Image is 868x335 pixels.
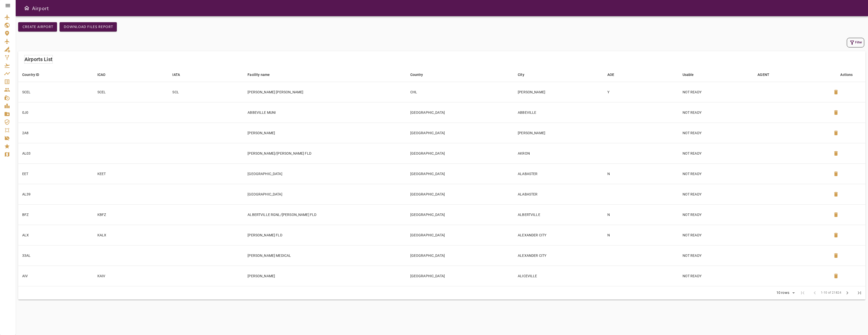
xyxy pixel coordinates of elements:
[830,106,842,119] button: Delete Airport
[757,72,769,78] div: AGENT
[797,287,809,299] span: First Page
[833,212,839,218] span: delete
[607,72,614,78] div: AOE
[514,163,603,184] td: ALABASTER
[603,225,679,245] td: N
[683,72,694,78] div: Usable
[60,22,117,32] button: Download Files Report
[856,290,862,296] span: last_page
[833,253,839,259] span: delete
[22,72,46,78] span: Country ID
[18,102,93,123] td: 0J0
[514,245,603,266] td: ALEXANDER CITY
[833,273,839,279] span: delete
[18,225,93,245] td: ALX
[847,38,864,47] button: Filter
[172,72,186,78] span: IATA
[18,22,57,32] button: Create airport
[683,212,750,217] p: NOT READY
[833,232,839,238] span: delete
[406,204,514,225] td: [GEOGRAPHIC_DATA]
[833,191,839,197] span: delete
[406,102,514,123] td: [GEOGRAPHIC_DATA]
[683,110,750,115] p: NOT READY
[18,184,93,204] td: AL39
[18,143,93,163] td: AL03
[22,3,32,13] button: Open drawer
[406,184,514,204] td: [GEOGRAPHIC_DATA]
[18,245,93,266] td: 33AL
[833,130,839,136] span: delete
[406,82,514,102] td: CHL
[603,82,679,102] td: Y
[406,123,514,143] td: [GEOGRAPHIC_DATA]
[833,171,839,177] span: delete
[18,82,93,102] td: SCEL
[168,82,243,102] td: SCL
[243,82,406,102] td: [PERSON_NAME] [PERSON_NAME]
[243,184,406,204] td: [GEOGRAPHIC_DATA]
[406,245,514,266] td: [GEOGRAPHIC_DATA]
[833,150,839,156] span: delete
[683,192,750,197] p: NOT READY
[809,287,821,299] span: Previous Page
[853,287,865,299] span: Last Page
[24,55,52,63] h6: Airports List
[830,270,842,282] button: Delete Airport
[518,72,531,78] span: City
[18,204,93,225] td: BFZ
[683,273,750,278] p: NOT READY
[514,204,603,225] td: ALBERTVILLE
[32,4,49,12] h6: Airport
[406,163,514,184] td: [GEOGRAPHIC_DATA]
[93,266,169,286] td: KAIV
[514,225,603,245] td: ALEXANDER CITY
[248,72,276,78] span: Facility name
[514,102,603,123] td: ABBEVILLE
[844,290,850,296] span: chevron_right
[243,266,406,286] td: [PERSON_NAME]
[18,266,93,286] td: AIV
[514,82,603,102] td: [PERSON_NAME]
[830,229,842,241] button: Delete Airport
[172,72,180,78] div: IATA
[833,89,839,95] span: delete
[518,72,524,78] div: City
[683,90,750,95] p: NOT READY
[603,204,679,225] td: N
[514,184,603,204] td: ALABASTER
[830,168,842,180] button: Delete Airport
[406,225,514,245] td: [GEOGRAPHIC_DATA]
[775,291,791,295] div: 10 rows
[410,72,430,78] span: Country
[243,163,406,184] td: [GEOGRAPHIC_DATA]
[22,72,39,78] div: Country ID
[821,290,841,295] span: 1-10 of 21824
[830,147,842,159] button: Delete Airport
[830,127,842,139] button: Delete Airport
[833,109,839,116] span: delete
[97,72,106,78] div: ICAO
[97,72,112,78] span: ICAO
[93,82,169,102] td: SCEL
[830,249,842,262] button: Delete Airport
[93,225,169,245] td: KALX
[410,72,423,78] div: Country
[514,123,603,143] td: [PERSON_NAME]
[757,72,776,78] span: AGENT
[243,123,406,143] td: [PERSON_NAME]
[830,188,842,200] button: Delete Airport
[93,204,169,225] td: KBFZ
[683,130,750,135] p: NOT READY
[406,143,514,163] td: [GEOGRAPHIC_DATA]
[93,163,169,184] td: KEET
[683,233,750,238] p: NOT READY
[248,72,270,78] div: Facility name
[683,72,700,78] span: Usable
[830,209,842,221] button: Delete Airport
[841,287,853,299] span: Next Page
[406,266,514,286] td: [GEOGRAPHIC_DATA]
[514,143,603,163] td: AKRON
[243,102,406,123] td: ABBEVILLE MUNI
[683,253,750,258] p: NOT READY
